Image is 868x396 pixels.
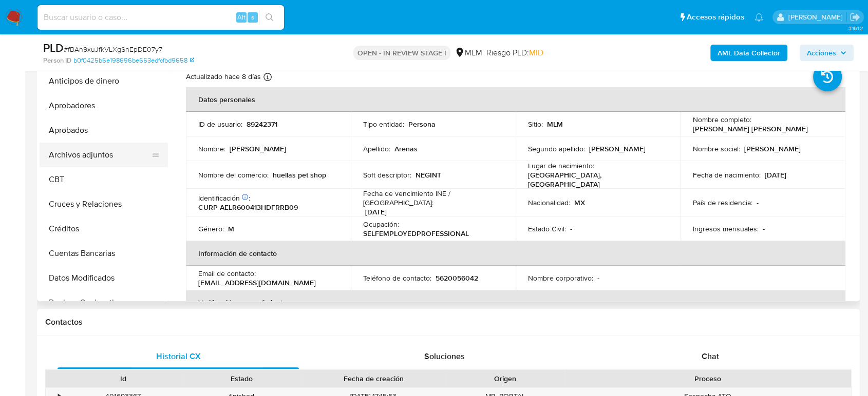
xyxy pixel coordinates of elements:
span: Accesos rápidos [687,12,744,23]
p: [EMAIL_ADDRESS][DOMAIN_NAME] [198,278,316,287]
span: Alt [237,12,246,22]
p: M [228,224,234,233]
p: Apellido : [363,144,390,153]
a: b0f0425b6e198696be653edfcfbd9658 [73,56,194,65]
p: - [763,224,765,233]
p: huellas pet shop [273,170,326,180]
p: Fecha de nacimiento : [693,170,761,180]
p: Tipo entidad : [363,120,404,129]
p: [DATE] [765,170,786,180]
p: País de residencia : [693,198,752,207]
a: Notificaciones [754,13,763,22]
span: Riesgo PLD: [486,47,543,58]
p: [PERSON_NAME] [744,144,801,153]
div: Origen [453,373,557,384]
p: - [597,273,599,283]
p: Nombre del comercio : [198,170,269,180]
button: Devices Geolocation [40,290,168,315]
p: Identificación : [198,193,250,203]
b: PLD [43,39,64,56]
h1: Contactos [45,317,852,327]
th: Verificación y cumplimiento [186,290,845,315]
span: s [251,12,254,22]
button: CBT [40,167,168,192]
p: Actualizado hace 8 días [186,72,261,82]
a: Salir [850,12,860,23]
p: Email de contacto : [198,269,256,278]
p: Nacionalidad : [528,198,570,207]
p: Ingresos mensuales : [693,224,759,233]
p: diego.gardunorosas@mercadolibre.com.mx [788,12,846,22]
p: 5620056042 [436,273,478,283]
p: [GEOGRAPHIC_DATA], [GEOGRAPHIC_DATA] [528,170,664,189]
p: Género : [198,224,224,233]
p: Soft descriptor : [363,170,411,180]
p: - [757,198,759,207]
span: 3.161.2 [848,24,863,32]
p: Teléfono de contacto : [363,273,431,283]
div: Id [71,373,175,384]
p: 89242371 [247,120,277,129]
p: Fecha de vencimiento INE / [GEOGRAPHIC_DATA] : [363,189,503,207]
button: Datos Modificados [40,266,168,290]
p: [PERSON_NAME] [589,144,646,153]
div: Proceso [572,373,844,384]
p: ID de usuario : [198,120,242,129]
p: NEGINT [416,170,441,180]
b: Person ID [43,56,71,65]
input: Buscar usuario o caso... [37,11,284,24]
span: Soluciones [424,350,465,362]
p: MX [574,198,585,207]
div: Fecha de creación [308,373,439,384]
button: Aprobadores [40,93,168,118]
button: Cruces y Relaciones [40,192,168,216]
button: Créditos [40,216,168,241]
p: OPEN - IN REVIEW STAGE I [353,46,450,60]
p: SELFEMPLOYEDPROFESSIONAL [363,229,469,238]
button: search-icon [259,10,280,25]
span: MID [529,47,543,58]
p: Lugar de nacimiento : [528,161,594,170]
p: Nombre social : [693,144,740,153]
div: Estado [190,373,294,384]
span: Acciones [807,45,836,61]
p: MLM [547,120,563,129]
p: Nombre : [198,144,225,153]
p: CURP AELR600413HDFRRB09 [198,203,298,212]
p: Arenas [394,144,418,153]
th: Información de contacto [186,241,845,266]
p: Nombre corporativo : [528,273,593,283]
p: Segundo apellido : [528,144,585,153]
span: Chat [702,350,719,362]
span: # fBAn9xuJfkVLXgSnEpDE07y7 [64,44,162,54]
p: Sitio : [528,120,543,129]
button: Archivos adjuntos [40,143,160,167]
th: Datos personales [186,87,845,112]
p: Estado Civil : [528,224,566,233]
p: Ocupación : [363,220,399,229]
span: Historial CX [156,350,201,362]
p: Persona [408,120,436,129]
p: [PERSON_NAME] [PERSON_NAME] [693,124,808,133]
button: Anticipos de dinero [40,69,168,93]
p: [DATE] [365,207,387,216]
p: - [570,224,572,233]
button: AML Data Collector [710,45,787,61]
button: Cuentas Bancarias [40,241,168,266]
button: Aprobados [40,118,168,143]
button: Acciones [800,45,854,61]
p: [PERSON_NAME] [230,144,286,153]
div: MLM [455,47,482,58]
b: AML Data Collector [718,45,780,61]
p: Nombre completo : [693,115,751,124]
